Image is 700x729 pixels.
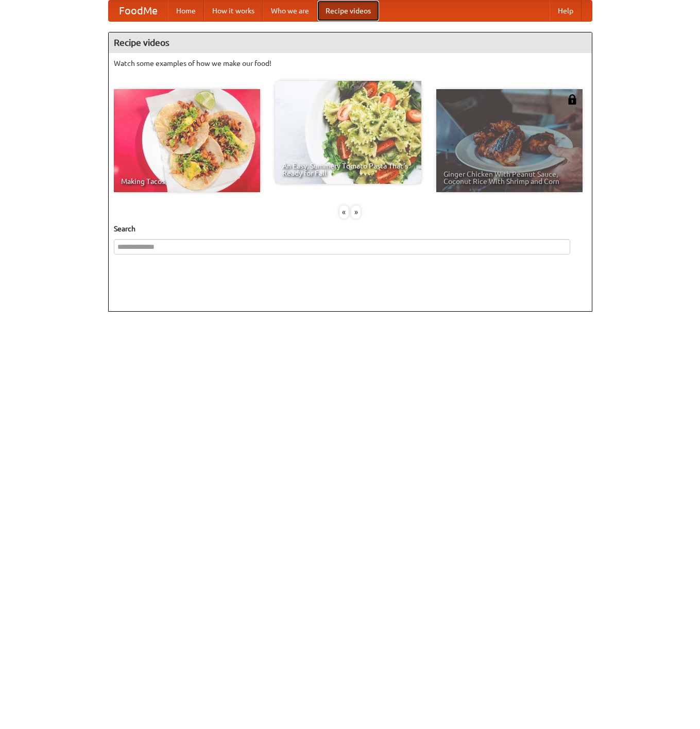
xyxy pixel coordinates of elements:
a: How it works [204,1,263,21]
a: An Easy, Summery Tomato Pasta That's Ready for Fall [275,81,421,184]
h4: Recipe videos [109,32,592,53]
div: » [351,206,361,218]
a: Making Tacos [114,89,260,192]
h5: Search [114,224,587,234]
a: Recipe videos [317,1,379,21]
a: Help [550,1,582,21]
span: Making Tacos [121,178,253,185]
div: « [339,206,349,218]
a: Home [168,1,204,21]
p: Watch some examples of how we make our food! [114,58,587,69]
a: FoodMe [109,1,168,21]
a: Who we are [263,1,317,21]
img: 483408.png [567,94,577,105]
span: An Easy, Summery Tomato Pasta That's Ready for Fall [282,162,414,177]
